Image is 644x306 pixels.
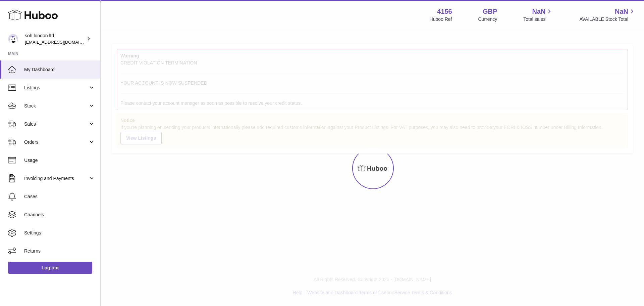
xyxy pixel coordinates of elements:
[483,7,497,16] strong: GBP
[523,7,553,23] a: NaN Total sales
[579,16,636,23] span: AVAILABLE Stock Total
[24,85,88,91] span: Listings
[24,212,95,218] span: Channels
[8,34,18,44] img: internalAdmin-4156@internal.huboo.com
[615,7,628,16] span: NaN
[579,7,636,23] a: NaN AVAILABLE Stock Total
[523,16,553,23] span: Total sales
[8,262,92,274] a: Log out
[24,121,88,127] span: Sales
[25,33,85,45] div: soh london ltd
[478,16,497,23] div: Currency
[532,7,545,16] span: NaN
[25,39,99,45] span: [EMAIL_ADDRESS][DOMAIN_NAME]
[24,193,95,200] span: Cases
[24,157,95,164] span: Usage
[24,230,95,236] span: Settings
[24,67,95,73] span: My Dashboard
[24,175,88,182] span: Invoicing and Payments
[24,248,95,254] span: Returns
[437,7,452,16] strong: 4156
[24,103,88,109] span: Stock
[430,16,452,23] div: Huboo Ref
[24,139,88,145] span: Orders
